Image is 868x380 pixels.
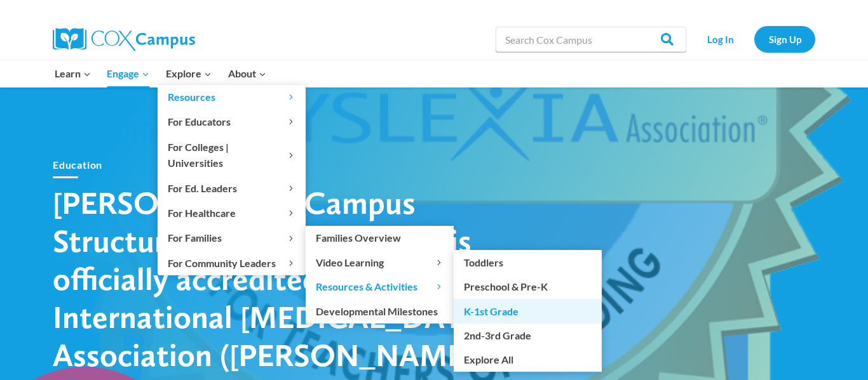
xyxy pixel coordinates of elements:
a: Sign Up [754,26,815,52]
a: 2nd-3rd Grade [454,324,602,348]
button: Child menu of For Families [158,226,306,250]
button: Child menu of Resources [158,85,306,109]
button: Child menu of For Colleges | Universities [158,134,306,175]
button: Child menu of For Community Leaders [158,251,306,275]
a: Toddlers [454,250,602,274]
button: Child menu of Explore [158,60,220,87]
button: Child menu of For Ed. Leaders [158,176,306,200]
nav: Secondary Navigation [693,26,815,52]
button: Child menu of For Educators [158,110,306,134]
button: Child menu of About [220,60,275,87]
button: Child menu of Resources & Activities [306,275,454,299]
input: Search Cox Campus [496,27,686,52]
a: Log In [693,26,748,52]
button: Child menu of Engage [99,60,158,87]
button: Child menu of For Healthcare [158,201,306,225]
h1: [PERSON_NAME] Campus Structured Literacy Program is officially accredited by the International [M... [53,183,498,374]
a: Developmental Milestones [306,299,454,323]
img: Cox Campus [53,28,195,51]
nav: Primary Navigation [46,60,274,87]
button: Child menu of Learn [46,60,99,87]
a: Explore All [454,348,602,372]
a: Families Overview [306,226,454,250]
a: Preschool & Pre-K [454,275,602,299]
button: Child menu of Video Learning [306,250,454,274]
a: Education [53,159,102,171]
a: K-1st Grade [454,299,602,323]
